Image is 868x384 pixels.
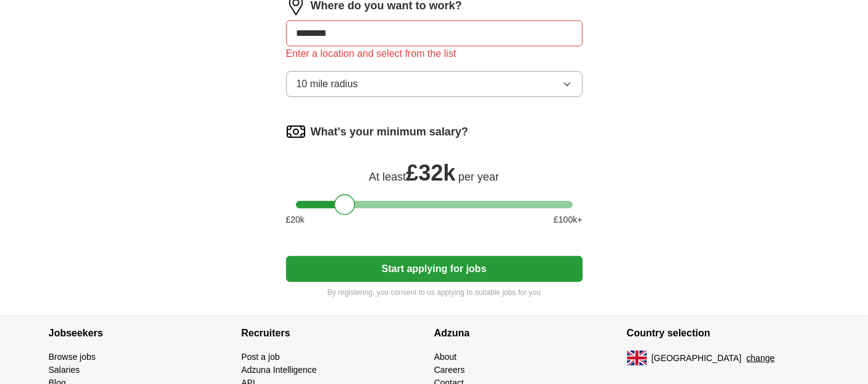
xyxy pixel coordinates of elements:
[242,352,280,362] a: Post a job
[434,365,465,375] a: Careers
[286,122,306,142] img: salary.png
[286,71,583,97] button: 10 mile radius
[242,365,317,375] a: Adzuna Intelligence
[554,213,582,226] span: £ 100 k+
[286,287,583,298] p: By registering, you consent to us applying to suitable jobs for you
[627,316,820,351] h4: Country selection
[746,352,775,365] button: change
[297,77,358,92] span: 10 mile radius
[434,352,457,362] a: About
[49,365,80,375] a: Salaries
[406,160,455,186] span: £ 32k
[458,171,499,183] span: per year
[369,171,406,183] span: At least
[286,213,305,226] span: £ 20 k
[311,124,468,140] label: What's your minimum salary?
[627,351,647,365] img: UK flag
[286,256,583,282] button: Start applying for jobs
[652,352,742,365] span: [GEOGRAPHIC_DATA]
[286,46,583,61] div: Enter a location and select from the list
[49,352,96,362] a: Browse jobs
